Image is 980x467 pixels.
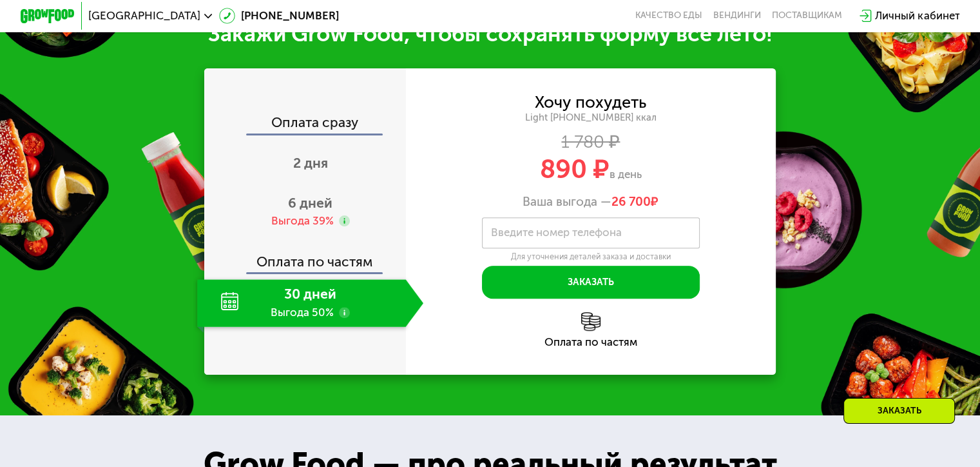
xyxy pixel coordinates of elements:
span: 890 ₽ [540,154,610,184]
a: Вендинги [713,10,761,21]
button: Заказать [482,266,700,299]
span: 2 дня [293,155,328,171]
img: l6xcnZfty9opOoJh.png [581,312,600,332]
div: Для уточнения деталей заказа и доставки [482,252,700,262]
a: Качество еды [635,10,702,21]
div: поставщикам [772,10,842,21]
div: Light [PHONE_NUMBER] ккал [406,112,776,124]
div: Оплата по частям [206,241,406,273]
span: в день [610,168,642,181]
div: 1 780 ₽ [406,134,776,149]
div: Заказать [843,398,955,424]
div: Выгода 39% [271,214,333,228]
label: Введите номер телефона [491,229,622,237]
span: 6 дней [288,195,332,211]
span: [GEOGRAPHIC_DATA] [88,10,200,21]
div: Оплата сразу [206,115,406,133]
div: Хочу похудеть [535,95,646,110]
a: [PHONE_NUMBER] [219,8,339,24]
div: Личный кабинет [875,8,959,24]
span: ₽ [611,194,658,209]
span: 26 700 [611,194,651,209]
div: Ваша выгода — [406,194,776,209]
div: Оплата по частям [406,337,776,348]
